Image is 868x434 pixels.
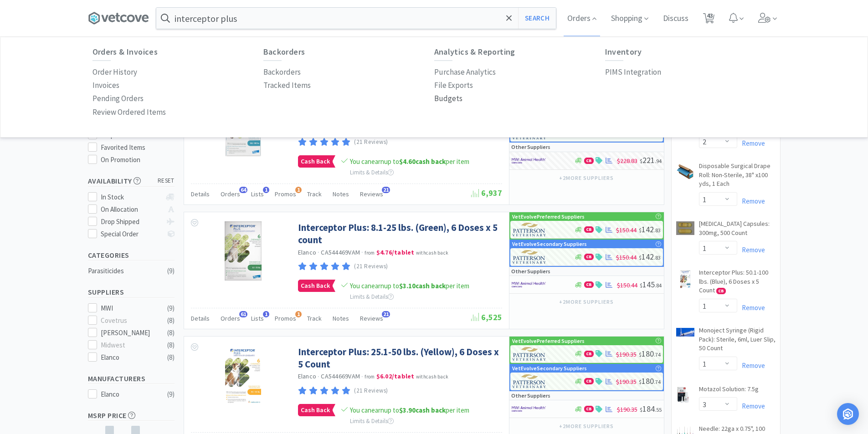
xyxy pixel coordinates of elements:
a: Elanco [298,372,317,380]
span: 21 [382,187,390,193]
p: Review Ordered Items [92,106,166,118]
span: · [361,373,363,381]
span: CB [585,227,593,232]
span: $150.44 [617,281,637,289]
h5: Manufacturers [88,373,175,384]
span: CB [585,406,593,412]
img: 24b4c9941dad4c7bb1919047e4c20370_522262.png [676,163,694,180]
a: [MEDICAL_DATA] Capsules: 300mg, 500 Count [699,220,776,241]
div: Special Order [101,229,161,240]
a: Purchase Analytics [434,66,496,79]
span: $ [639,378,642,385]
span: 180 [639,376,661,386]
span: CA544469VAM [321,248,360,256]
p: VetEvolve Preferred Suppliers [512,337,585,345]
span: 142 [639,224,661,235]
button: +2more suppliers [555,296,618,308]
strong: cash back [399,281,446,290]
span: You can earn up to per item [350,281,469,290]
h5: Availability [88,176,175,186]
div: Parasiticides [88,266,162,276]
img: f5e969b455434c6296c6d81ef179fa71_3.png [513,250,547,264]
div: On Promotion [101,154,175,165]
span: . 83 [654,254,661,261]
div: ( 8 ) [167,327,175,338]
span: Promos [275,314,296,322]
span: 21 [382,311,390,317]
strong: $4.76 / tablet [376,248,415,256]
div: In Stock [101,192,161,203]
p: (21 Reviews) [354,386,388,396]
img: 5e6ed325c96841c4b63070f3f2c3d140_155124.png [676,270,694,288]
span: · [361,248,363,256]
span: 1 [263,187,269,193]
a: Remove [737,303,765,312]
span: with cash back [416,250,448,256]
span: 184 [640,403,662,414]
div: ( 9 ) [167,303,175,314]
a: 43 [699,15,718,24]
span: $4.60 [399,157,416,166]
a: Backorders [263,66,301,79]
div: MWI [101,303,157,314]
p: Invoices [92,79,119,92]
strong: cash back [399,157,446,166]
span: CB [585,158,593,163]
p: PIMS Integration [605,66,661,78]
span: . 74 [654,351,661,358]
span: Track [307,314,322,322]
div: Midwest [101,340,157,351]
a: Elanco [298,248,317,256]
span: 64 [239,187,247,193]
div: ( 8 ) [167,340,175,351]
div: Favorited Items [101,142,175,153]
div: Elanco [101,352,157,363]
span: Notes [333,190,349,198]
a: Discuss [659,15,692,23]
a: File Exports [434,79,473,92]
p: Other Suppliers [511,391,550,400]
div: ( 9 ) [167,389,175,400]
span: $3.90 [399,406,416,414]
p: Pending Orders [92,92,144,105]
span: $190.35 [616,378,637,386]
span: CB [585,282,593,287]
h6: Orders & Invoices [92,47,263,56]
p: Tracked Items [263,79,311,92]
span: $ [639,351,642,358]
span: You can earn up to per item [350,157,469,166]
span: Cash Back [298,280,332,291]
a: Remove [737,361,765,370]
div: Open Intercom Messenger [837,403,859,425]
input: Search by item, sku, manufacturer, ingredient, size... [156,8,556,29]
span: Notes [333,314,349,322]
p: VetEvolve Preferred Suppliers [512,212,585,221]
div: On Allocation [101,204,161,215]
h5: Suppliers [88,287,175,297]
a: Interceptor Plus: 8.1-25 lbs. (Green), 6 Doses x 5 count [298,221,500,246]
p: File Exports [434,79,473,92]
span: reset [158,176,175,186]
span: 1 [295,187,302,193]
span: . 55 [655,406,662,413]
img: e63e7fca1aa64bf3b0af6f6f705a2895_1684.png [676,328,694,337]
img: 82219ed2d7844a8f94cabbf5b0430520_6675.jpeg [676,386,690,404]
span: 6,937 [471,188,502,198]
a: Review Ordered Items [92,106,166,119]
span: $3.10 [399,281,416,290]
span: Cash Back [298,156,332,167]
span: CB [585,378,593,384]
strong: $6.02 / tablet [376,372,415,380]
a: Remove [737,402,765,410]
span: . 84 [655,282,662,289]
a: Invoices [92,79,119,92]
span: Details [191,314,210,322]
div: Covetrus [101,315,157,326]
div: Elanco [101,389,157,400]
span: 221 [640,155,662,165]
img: f5e969b455434c6296c6d81ef179fa71_3.png [513,347,547,361]
p: Other Suppliers [511,267,550,276]
span: $ [640,158,642,164]
span: $150.44 [616,226,637,234]
img: 89bb8275b5c84e9980aee8087bcadc1b_503039.jpeg [225,221,262,281]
